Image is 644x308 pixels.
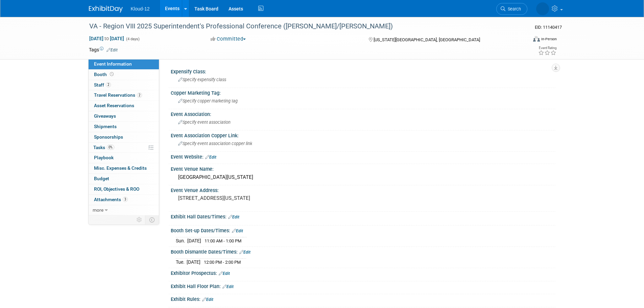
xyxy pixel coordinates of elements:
div: Expensify Class: [171,67,555,75]
div: Booth Set-up Dates/Times: [171,226,555,234]
span: to [103,36,110,41]
a: Event Information [89,59,159,69]
span: 3 [123,197,128,202]
span: Asset Reservations [94,103,134,108]
td: [DATE] [187,237,201,244]
span: Specify event association [178,120,231,125]
a: Edit [232,229,243,233]
div: VA - Region VIII 2025 Superintendent's Professional Conference ([PERSON_NAME]/[PERSON_NAME]) [87,20,517,32]
a: Edit [202,297,213,302]
td: Personalize Event Tab Strip [134,215,145,224]
a: Edit [205,155,216,160]
img: ExhibitDay [89,6,123,13]
a: Search [496,3,527,15]
span: Shipments [94,124,117,129]
div: Event Association: [171,109,555,118]
a: Edit [222,284,234,289]
td: Toggle Event Tabs [145,215,159,224]
a: Staff2 [89,80,159,90]
div: Event Format [487,35,557,45]
span: Playbook [94,155,114,160]
span: [DATE] [DATE] [89,35,124,42]
a: more [89,205,159,215]
span: Specify expensify class [178,77,226,82]
span: Booth not reserved yet [109,72,115,77]
div: Exhibit Hall Dates/Times: [171,212,555,220]
span: (4 days) [125,37,140,41]
td: Sun. [176,237,187,244]
a: Edit [219,271,230,276]
span: Budget [94,176,109,181]
a: Budget [89,174,159,184]
div: Event Rating [538,46,556,50]
span: ROI, Objectives & ROO [94,186,139,192]
span: 2 [106,82,111,87]
span: Attachments [94,197,128,202]
div: Booth Dismantle Dates/Times: [171,247,555,256]
a: Giveaways [89,111,159,121]
a: Playbook [89,153,159,163]
span: Kloud-12 [131,6,150,11]
div: Event Venue Address: [171,185,555,194]
span: Misc. Expenses & Credits [94,165,147,171]
button: Committed [208,35,248,43]
span: 11:00 AM - 1:00 PM [205,238,241,243]
img: Format-Inperson.png [533,36,540,42]
div: Event Association Copper Link: [171,131,555,139]
span: Specify event association copper link [178,141,252,146]
div: In-Person [541,37,557,42]
a: Sponsorships [89,132,159,142]
a: Edit [228,215,239,219]
span: more [93,207,103,213]
a: Shipments [89,122,159,132]
span: Booth [94,72,115,77]
div: Exhibitor Prospectus: [171,268,555,277]
a: Asset Reservations [89,101,159,111]
span: Event Information [94,61,132,67]
img: Kelli Martines [536,2,549,15]
span: Specify copper marketing tag [178,98,238,103]
div: [GEOGRAPHIC_DATA][US_STATE] [176,172,550,183]
a: Misc. Expenses & Credits [89,163,159,173]
td: Tue. [176,258,187,265]
a: Attachments3 [89,195,159,205]
span: [US_STATE][GEOGRAPHIC_DATA], [GEOGRAPHIC_DATA] [374,37,480,42]
div: Event Website: [171,152,555,161]
span: Giveaways [94,113,116,119]
td: [DATE] [187,258,200,265]
a: Booth [89,70,159,80]
td: Tags [89,46,118,53]
div: Exhibit Hall Floor Plan: [171,281,555,290]
span: Sponsorships [94,134,123,140]
span: Travel Reservations [94,92,142,98]
a: ROI, Objectives & ROO [89,184,159,194]
a: Travel Reservations2 [89,90,159,100]
a: Edit [106,48,118,52]
span: Search [505,6,521,11]
span: Tasks [93,145,114,150]
span: 2 [137,93,142,98]
a: Edit [239,250,251,255]
span: 12:00 PM - 2:00 PM [204,260,241,265]
pre: [STREET_ADDRESS][US_STATE] [178,195,324,201]
span: 0% [107,145,114,150]
div: Event Venue Name: [171,164,555,172]
a: Tasks0% [89,143,159,153]
span: Event ID: 11140417 [535,25,562,30]
div: Exhibit Rules: [171,294,555,303]
span: Staff [94,82,111,88]
div: Copper Marketing Tag: [171,88,555,96]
